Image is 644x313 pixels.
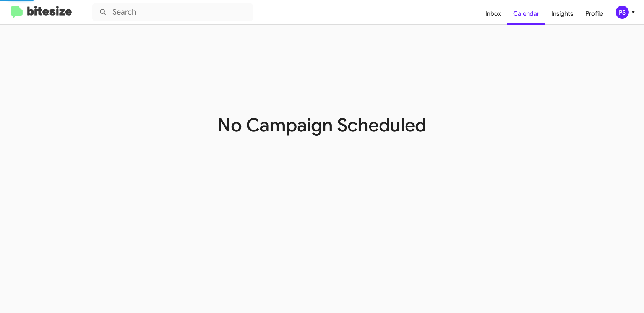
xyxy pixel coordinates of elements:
div: PS [616,6,629,19]
input: Search [92,3,253,21]
button: PS [609,6,636,19]
a: Calendar [507,3,545,25]
a: Profile [579,3,609,25]
a: Insights [545,3,579,25]
a: Inbox [479,3,507,25]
